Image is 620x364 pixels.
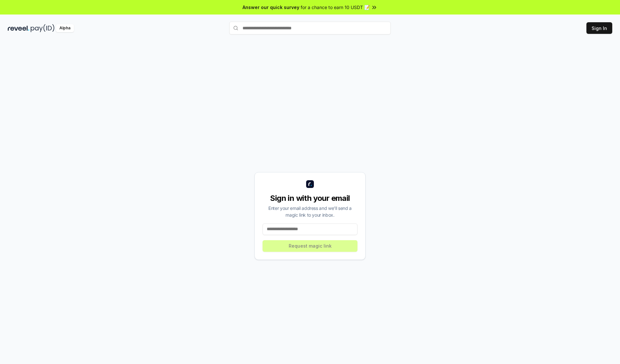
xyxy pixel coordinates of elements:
span: for a chance to earn 10 USDT 📝 [301,4,370,11]
span: Answer our quick survey [243,4,299,11]
img: logo_small [306,180,314,188]
div: Enter your email address and we’ll send a magic link to your inbox. [263,205,357,218]
div: Sign in with your email [263,193,357,203]
button: Sign In [586,22,612,34]
div: Alpha [56,24,74,32]
img: reveel_dark [8,24,29,32]
img: pay_id [31,24,55,32]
